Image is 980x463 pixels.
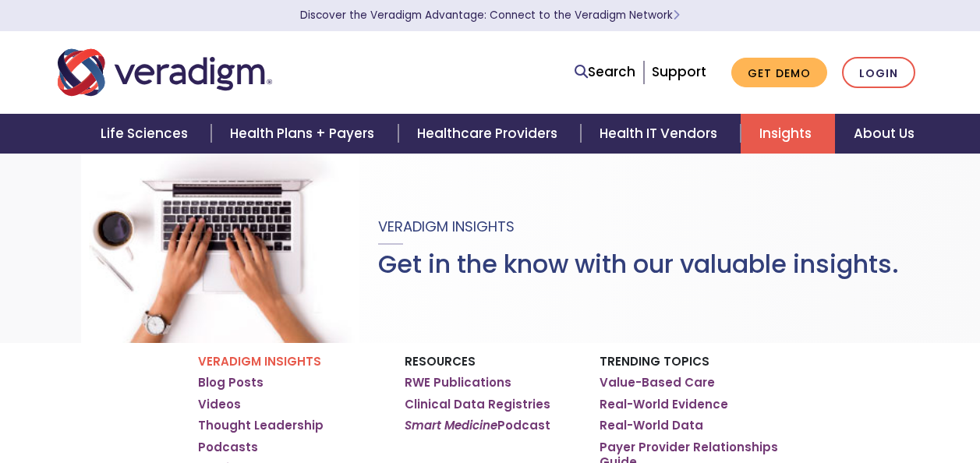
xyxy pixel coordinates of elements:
span: Learn More [673,8,680,23]
a: Health IT Vendors [581,114,741,154]
a: Smart MedicinePodcast [405,418,550,433]
a: Search [575,62,635,83]
a: Discover the Veradigm Advantage: Connect to the Veradigm NetworkLearn More [300,8,680,23]
a: Blog Posts [198,375,264,391]
a: Podcasts [198,440,258,455]
a: Videos [198,397,241,412]
a: Thought Leadership [198,418,324,433]
a: About Us [835,114,933,154]
a: Insights [741,114,835,154]
a: Health Plans + Payers [211,114,398,154]
a: Get Demo [731,58,827,88]
a: Life Sciences [82,114,211,154]
a: Support [652,62,706,81]
img: Veradigm logo [58,47,272,98]
h1: Get in the know with our valuable insights. [378,249,899,279]
a: Login [842,57,915,89]
a: Value-Based Care [600,375,715,391]
a: RWE Publications [405,375,511,391]
em: Smart Medicine [405,417,497,433]
span: Veradigm Insights [378,217,515,236]
a: Clinical Data Registries [405,397,550,412]
a: Real-World Data [600,418,703,433]
a: Real-World Evidence [600,397,728,412]
a: Healthcare Providers [398,114,581,154]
